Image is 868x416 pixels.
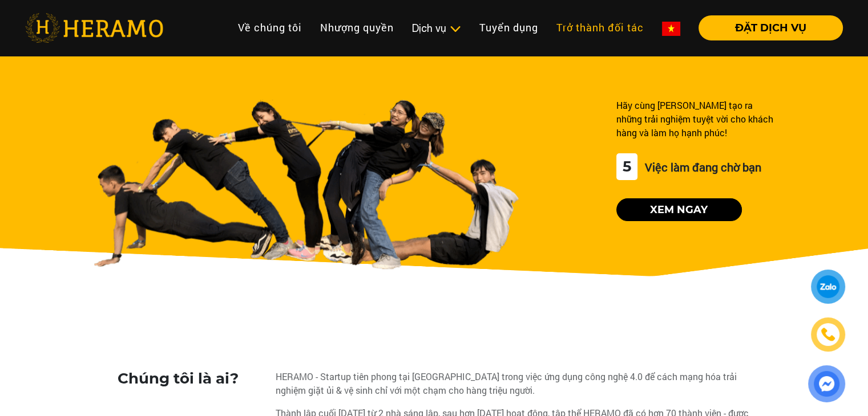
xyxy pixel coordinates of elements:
[25,13,163,43] img: heramo-logo.png
[118,370,268,388] h3: Chúng tôi là ai?
[689,23,843,33] a: ĐẶT DỊCH VỤ
[616,153,637,180] div: 5
[412,21,461,36] div: Dịch vụ
[547,15,653,40] a: Trở thành đối tác
[662,22,680,36] img: vn-flag.png
[470,15,547,40] a: Tuyển dụng
[812,319,844,350] a: phone-icon
[822,328,835,341] img: phone-icon
[616,198,742,221] button: Xem ngay
[616,99,774,140] div: Hãy cùng [PERSON_NAME] tạo ra những trải nghiệm tuyệt vời cho khách hàng và làm họ hạnh phúc!
[449,23,461,35] img: subToggleIcon
[311,15,403,40] a: Nhượng quyền
[94,99,519,270] img: banner
[276,370,751,397] div: HERAMO - Startup tiên phong tại [GEOGRAPHIC_DATA] trong việc ứng dụng công nghệ 4.0 để cách mạng ...
[229,15,311,40] a: Về chúng tôi
[699,15,843,40] button: ĐẶT DỊCH VỤ
[642,160,761,174] span: Việc làm đang chờ bạn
